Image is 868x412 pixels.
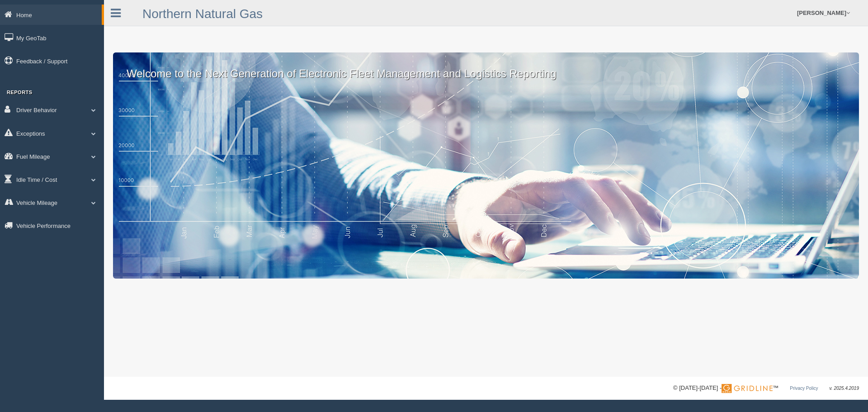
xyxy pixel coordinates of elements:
[830,386,859,391] span: v. 2025.4.2019
[113,52,859,81] p: Welcome to the Next Generation of Electronic Fleet Management and Logistics Reporting
[673,384,859,393] div: © [DATE]-[DATE] - ™
[722,384,773,393] img: Gridline
[142,7,263,21] a: Northern Natural Gas
[790,386,818,391] a: Privacy Policy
